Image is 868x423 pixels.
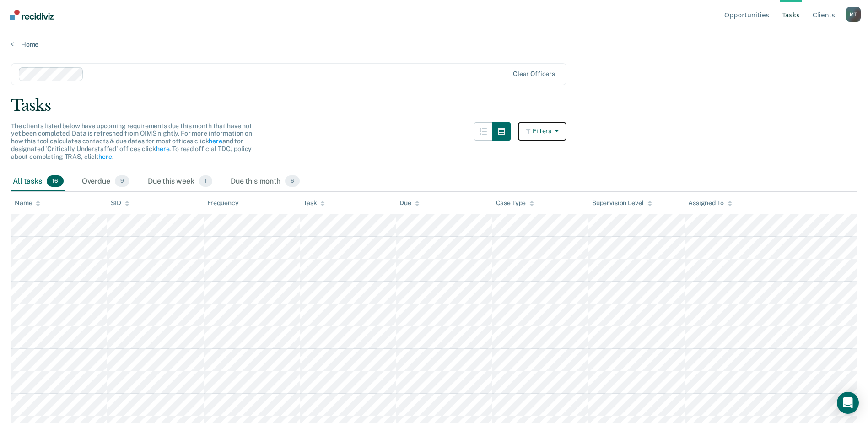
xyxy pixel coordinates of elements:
[115,175,129,187] span: 9
[285,175,300,187] span: 6
[199,175,212,187] span: 1
[209,137,222,145] a: here
[47,175,64,187] span: 16
[10,10,54,20] img: Recidiviz
[229,172,302,192] div: Due this month6
[513,70,555,78] div: Clear officers
[80,172,131,192] div: Overdue9
[846,7,861,22] div: M T
[11,122,252,160] span: The clients listed below have upcoming requirements due this month that have not yet been complet...
[846,7,861,22] button: Profile dropdown button
[15,199,40,207] div: Name
[98,153,112,160] a: here
[11,172,65,192] div: All tasks16
[837,392,859,414] div: Open Intercom Messenger
[146,172,214,192] div: Due this week1
[496,199,534,207] div: Case Type
[111,199,129,207] div: SID
[518,122,566,141] button: Filters
[156,145,169,152] a: here
[11,96,857,115] div: Tasks
[592,199,652,207] div: Supervision Level
[399,199,420,207] div: Due
[688,199,732,207] div: Assigned To
[207,199,239,207] div: Frequency
[11,40,857,49] a: Home
[303,199,325,207] div: Task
